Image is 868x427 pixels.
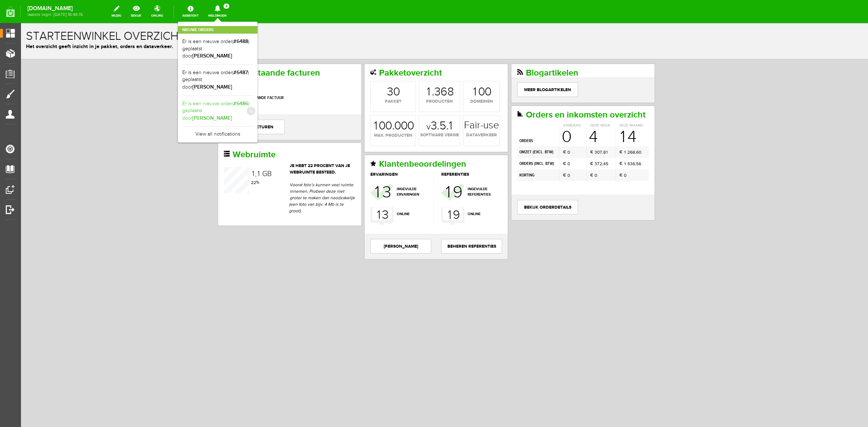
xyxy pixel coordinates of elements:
[607,126,609,132] div: 2
[373,97,380,109] div: 0
[356,184,359,200] div: 1
[565,100,595,105] th: Deze week
[27,7,83,10] strong: [DOMAIN_NAME]
[204,4,231,20] a: Meldingen3 Nieuwe ordersEr is een nieuwe order(#6488) geplaatst door[PERSON_NAME]Er is een nieuwe...
[605,126,607,131] span: .
[224,4,229,9] span: 3
[568,106,577,122] div: 4
[214,68,217,81] div: 1
[230,157,238,162] span: %
[376,163,409,174] span: ingevulde ervaringen
[546,137,549,144] span: 0
[541,106,550,122] span: 0
[599,106,604,122] div: 1
[192,115,232,121] b: [PERSON_NAME]
[350,109,395,116] span: max. producten
[603,126,605,132] div: 1
[358,97,365,109] div: 0
[612,126,614,132] div: 8
[5,20,842,27] p: Het overzicht geeft inzicht in je pakket, orders en dataverkeer.
[585,126,587,132] div: 1
[234,147,235,155] span: ,
[233,101,248,107] b: #6486
[182,126,253,138] a: View all notifications
[182,38,253,60] a: Er is een nieuwe order(#6488) geplaatst door[PERSON_NAME]
[496,135,538,146] td: orders ( )
[546,126,549,132] span: 0
[607,106,616,122] div: 4
[574,126,576,132] div: 3
[349,216,410,230] a: [PERSON_NAME]
[432,161,442,178] div: 9
[203,68,335,82] p: Er is openstaande factuur
[241,146,251,155] span: GB
[353,97,357,109] div: 1
[447,163,480,174] span: ingevulde referenties
[203,140,335,153] header: Je hebt 22 procent van je webruimte besteed.
[349,45,481,55] h2: Pakketoverzicht
[127,4,146,20] a: bekijk
[595,100,628,105] th: Deze maand
[513,126,531,132] b: excl. BTW
[443,97,478,107] strong: Fair-use
[576,137,578,144] div: 7
[5,7,842,20] h1: Starteenwinkel overzicht
[398,75,439,82] span: producten
[582,137,585,144] div: 4
[237,147,239,154] div: 1
[349,136,481,146] h2: Klantenbeoordelingen
[178,26,258,34] h2: Nieuwe orders
[372,63,379,75] div: 0
[361,161,370,178] div: 3
[27,13,83,17] span: laatste login: [DATE] 18:46:15
[609,137,612,144] div: 3
[398,109,439,115] span: software versie
[182,69,253,91] a: Er is een nieuwe order(#6487) geplaatst door[PERSON_NAME]
[406,63,409,75] div: 1
[178,4,203,20] a: Assistent
[230,156,233,163] div: 2
[496,87,628,97] h2: Orders en inkomsten overzicht
[464,63,471,75] div: 0
[426,63,433,75] div: 8
[364,97,371,109] div: 0
[581,138,582,143] span: ,
[147,4,167,20] a: online
[618,126,620,132] div: 0
[452,63,456,75] div: 1
[496,105,538,123] td: orders
[361,184,368,200] div: 3
[614,138,615,143] span: ,
[496,45,628,55] h2: Blogartikelen
[411,62,413,76] span: .
[405,97,431,109] strong: 3.5.1
[447,188,480,194] span: online
[603,137,605,144] div: 1
[618,137,620,144] div: 6
[427,184,430,200] div: 1
[579,137,581,144] div: 2
[496,177,557,191] a: bekijk orderdetails
[496,123,538,135] td: omzet ( )
[538,100,565,105] th: Vandaag
[614,126,615,131] span: ,
[366,63,372,75] div: 3
[514,138,532,143] b: incl. BTW
[107,4,125,20] a: wijzig
[386,97,393,109] div: 0
[420,216,481,230] a: Beheren Referenties
[405,99,410,109] span: v
[203,97,264,111] a: bekijk facturen
[546,149,549,155] span: 0
[607,137,609,144] div: 5
[496,146,538,158] td: korting
[371,96,374,110] span: .
[585,137,587,144] div: 5
[582,126,585,132] div: 8
[442,109,478,115] span: dataverkeer
[574,149,576,155] span: 0
[612,137,614,144] div: 6
[233,38,248,44] b: #6488
[442,75,478,82] span: domeinen
[576,126,579,132] div: 0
